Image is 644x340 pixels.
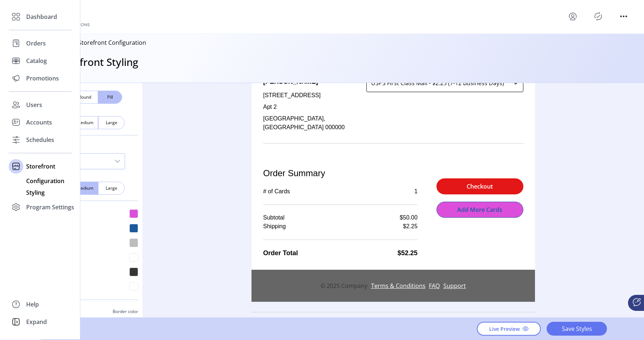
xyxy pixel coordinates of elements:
span: Pill [107,94,113,100]
a: FAQ [429,281,440,290]
span: Users [26,100,42,109]
span: Promotions [26,74,59,83]
span: Configuration [26,177,64,185]
span: Expand [26,317,47,326]
span: Medium [81,119,89,126]
button: menu [567,11,579,22]
p: [STREET_ADDRESS] [263,90,366,101]
a: Terms & Conditions [371,281,426,290]
span: Help [26,300,39,309]
span: Catalog [26,56,47,65]
div: dropdown trigger [508,74,523,92]
button: menu [618,11,629,22]
p: Button Shape [45,78,138,91]
span: Dashboard [26,12,57,21]
span: Save Styles [556,324,597,333]
span: Storefront [26,162,55,171]
button: Save Styles [547,322,607,336]
span: Live Preview [489,325,520,333]
p: $2.25 [403,222,418,231]
p: 1 [414,187,418,196]
div: dropdown trigger [110,154,125,169]
span: Accounts [26,118,52,127]
span: Schedules [26,135,54,144]
span: Round [81,94,89,100]
span: Large [107,185,116,191]
a: Clear Cart [496,154,523,162]
span: Large [107,119,116,126]
p: Border color [113,305,138,318]
p: Font [45,141,138,153]
p: $50.00 [400,213,418,222]
p: Shipping [263,222,286,231]
p: Back to Storefront Configuration [57,38,146,47]
p: Apt 2 [263,101,366,113]
h4: $52.25 [398,248,418,258]
span: Medium [81,185,89,191]
h2: Order Summary [263,167,418,180]
span: USPS First Class Mail - $2.25 (7-12 Business Days) [367,74,508,92]
button: Checkout [436,178,523,194]
a: Support [443,281,466,290]
h3: Storefront Styling [54,54,138,70]
h4: Order Total [263,248,298,258]
span: Styling [26,188,45,197]
p: [GEOGRAPHIC_DATA], [GEOGRAPHIC_DATA] 000000 [263,113,366,133]
p: Font Size [45,169,138,182]
button: Publisher Panel [592,11,604,22]
p: © 2025 Company [321,281,367,290]
button: Live Preview [477,322,541,336]
p: # of Cards [263,187,290,196]
p: Subtotal [263,213,285,222]
p: Button Size [45,104,138,116]
button: Add More Cards [436,202,523,218]
span: Program Settings [26,203,74,211]
span: Orders [26,39,46,48]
